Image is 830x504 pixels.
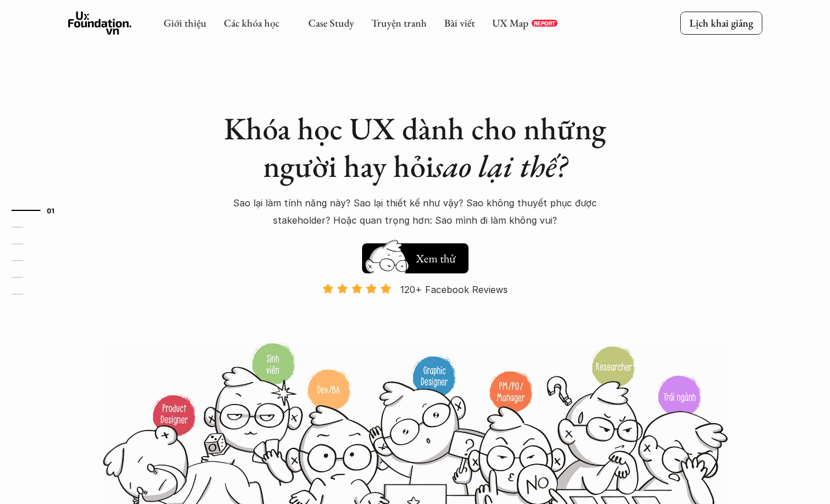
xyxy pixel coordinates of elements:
p: Sao lại làm tính năng này? Sao lại thiết kế như vậy? Sao không thuyết phục được stakeholder? Hoặc... [213,194,618,229]
p: REPORT [534,20,555,27]
a: 01 [12,203,67,217]
h5: Xem thử [414,250,457,266]
p: Lịch khai giảng [689,16,753,29]
a: Bài viết [444,16,475,29]
a: 120+ Facebook Reviews [312,283,518,341]
a: Truyện tranh [371,16,427,29]
a: UX Map [492,16,529,29]
a: Giới thiệu [164,16,206,29]
em: sao lại thế? [434,146,567,186]
strong: 01 [47,206,55,214]
a: Case Study [308,16,354,29]
a: Các khóa học [224,16,279,29]
a: Xem thử [362,238,469,273]
p: 120+ Facebook Reviews [400,281,508,298]
h1: Khóa học UX dành cho những người hay hỏi [213,110,618,185]
a: Lịch khai giảng [680,12,762,34]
